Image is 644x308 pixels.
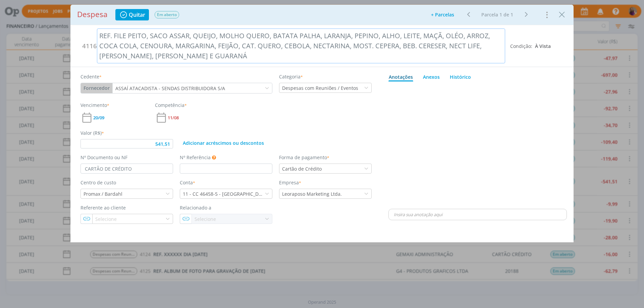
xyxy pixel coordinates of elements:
span: À Vista [535,43,551,49]
div: Selecione [95,215,118,223]
div: ASSAÍ ATACADISTA - SENDAS DISTRIBUIDORA S/A [113,85,226,92]
label: Nº Referência [180,154,211,161]
button: Fornecedor [81,83,112,93]
span: Em aberto [155,11,179,18]
label: Valor (R$) [80,129,104,136]
span: 4116 [82,41,97,51]
div: Leoraposo Marketing Ltda. [279,190,343,197]
div: Selecione [195,215,217,223]
label: Empresa [279,179,301,186]
div: 11 - CC 46458-5 - [GEOGRAPHIC_DATA] [183,190,265,197]
div: ASSAÍ ATACADISTA - SENDAS DISTRIBUIDORA S/A [115,85,226,92]
button: Em aberto [154,11,179,19]
button: + Parcelas [427,10,459,19]
label: Competência [155,102,187,109]
label: Relacionado a [180,204,211,211]
label: Centro de custo [80,179,116,186]
button: Quitar [115,9,149,20]
label: Categoria [279,73,303,80]
div: Promax / Bardahl [81,190,124,197]
a: Anotações [388,70,413,81]
div: Despesas com Reuniões / Eventos [279,84,360,91]
div: REF. FILE PEITO, SACO ASSAR, QUEIJO, MOLHO QUERO, BATATA PALHA, LARANJA, PEPINO, ALHO, LEITE, MAÇ... [97,28,505,63]
button: Adicionar acréscimos ou descontos [180,139,267,147]
div: Cartão de Crédito [279,165,323,172]
div: Leoraposo Marketing Ltda. [282,190,343,197]
label: Referente ao cliente [80,204,126,211]
div: Selecione [93,215,118,223]
a: Histórico [449,70,471,81]
span: 20/09 [93,116,104,120]
div: dialog [70,5,574,242]
span: Quitar [129,12,145,17]
h1: Despesa [77,10,107,19]
button: Close [557,9,567,20]
div: Promax / Bardahl [84,190,124,197]
div: Despesas com Reuniões / Eventos [282,84,360,91]
div: Cartão de Crédito [282,165,323,172]
label: Cedente [80,73,102,80]
div: Selecione [192,215,217,223]
label: Conta [180,179,195,186]
div: Anexos [423,73,440,80]
label: Forma de pagamento [279,154,329,161]
div: 11 - CC 46458-5 - ITAÚ [180,190,265,197]
span: 11/08 [168,116,179,120]
label: Vencimento [80,102,109,109]
label: Nº Documento ou NF [80,154,127,161]
div: Condição: [510,43,551,50]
